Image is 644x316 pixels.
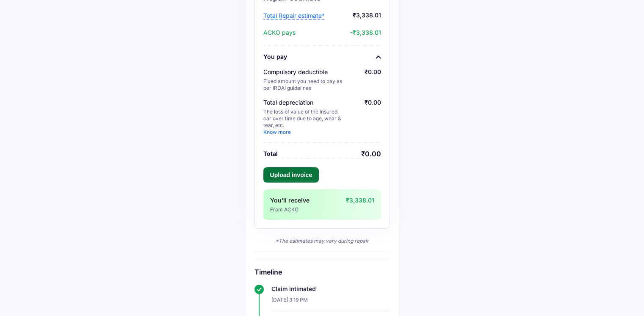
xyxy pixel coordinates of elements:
div: *The estimates may vary during repair [254,237,390,245]
div: Compulsory deductible [263,68,346,76]
div: ₹3,338.01 [346,196,374,213]
span: -₹3,338.01 [298,28,381,37]
div: Fixed amount you need to pay as per IRDAI guidelines [263,78,346,91]
span: ACKO pays [263,28,296,37]
h6: Timeline [254,268,390,276]
div: You’ll receive [270,196,343,205]
div: Claim intimated [271,285,390,293]
div: From ACKO [270,206,343,213]
div: ₹0.00 [365,68,381,91]
div: [DATE] 3:19 PM [271,293,390,311]
button: Upload invoice [263,167,319,183]
span: ₹3,338.01 [327,11,381,20]
div: Total [263,150,278,158]
a: Know more [263,129,291,135]
span: Total Repair estimate* [263,11,325,20]
div: ₹0.00 [365,98,381,136]
div: You pay [263,53,287,61]
div: Total depreciation [263,98,346,107]
div: ₹0.00 [361,150,381,158]
div: The loss of value of the insured car over time due to age, wear & tear, etc. [263,108,346,136]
